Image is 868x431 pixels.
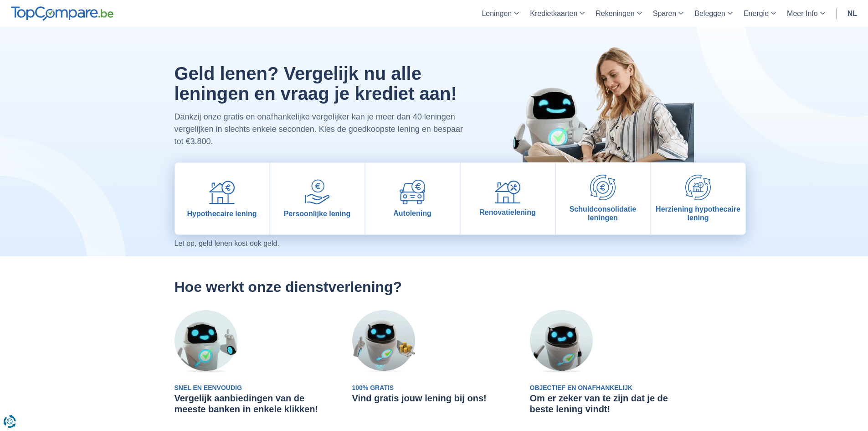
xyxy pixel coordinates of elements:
img: Snel en eenvoudig [175,310,237,373]
img: TopCompare [11,6,113,21]
span: Renovatielening [479,208,536,217]
img: 100% gratis [352,310,415,373]
h3: Vergelijk aanbiedingen van de meeste banken in enkele klikken! [175,393,339,415]
img: image-hero [493,27,694,203]
span: Persoonlijke lening [284,209,351,218]
p: Dankzij onze gratis en onafhankelijke vergelijker kan je meer dan 40 leningen vergelijken in slec... [175,111,472,148]
a: Renovatielening [461,163,555,234]
span: Herziening hypothecaire lening [655,205,742,222]
img: Objectief en onafhankelijk [530,310,593,373]
a: Schuldconsolidatie leningen [556,163,650,234]
img: Renovatielening [495,181,520,204]
a: Herziening hypothecaire lening [651,163,745,234]
a: Autolening [365,163,460,234]
img: Persoonlijke lening [304,179,330,205]
img: Herziening hypothecaire lening [685,175,711,200]
span: Snel en eenvoudig [175,384,242,391]
h1: Geld lenen? Vergelijk nu alle leningen en vraag je krediet aan! [175,63,472,104]
span: Schuldconsolidatie leningen [560,205,647,222]
span: Autolening [393,209,431,218]
h3: Vind gratis jouw lening bij ons! [352,393,516,404]
h3: Om er zeker van te zijn dat je de beste lening vindt! [530,393,694,415]
a: Hypothecaire lening [175,163,269,234]
span: Objectief en onafhankelijk [530,384,633,391]
span: 100% gratis [352,384,394,391]
a: Persoonlijke lening [270,163,365,234]
span: Hypothecaire lening [187,209,257,218]
img: Autolening [400,180,425,204]
img: Hypothecaire lening [209,179,235,205]
img: Schuldconsolidatie leningen [590,175,616,200]
h2: Hoe werkt onze dienstverlening? [175,278,694,296]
